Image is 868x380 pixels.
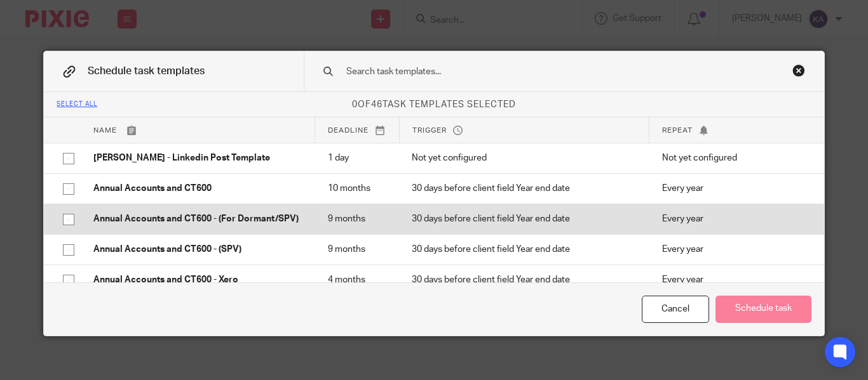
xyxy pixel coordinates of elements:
[412,125,636,136] p: Trigger
[328,273,387,286] p: 4 months
[412,243,636,256] p: 30 days before client field Year end date
[93,243,302,256] p: Annual Accounts and CT600 - (SPV)
[662,125,804,136] p: Repeat
[662,182,805,195] p: Every year
[642,296,709,323] div: Cancel
[93,152,302,164] p: [PERSON_NAME] - Linkedin Post Template
[328,125,386,136] p: Deadline
[93,127,117,134] span: Name
[44,98,824,111] p: of task templates selected
[412,213,636,225] p: 30 days before client field Year end date
[662,273,805,286] p: Every year
[371,100,383,109] span: 46
[93,182,302,195] p: Annual Accounts and CT600
[662,213,805,225] p: Every year
[345,65,746,79] input: Search task templates...
[88,66,205,76] span: Schedule task templates
[93,213,302,225] p: Annual Accounts and CT600 - (For Dormant/SPV)
[412,152,636,164] p: Not yet configured
[662,152,805,164] p: Not yet configured
[715,296,811,323] button: Schedule task
[93,273,302,286] p: Annual Accounts and CT600 - Xero
[328,243,387,256] p: 9 months
[352,100,358,109] span: 0
[412,273,636,286] p: 30 days before client field Year end date
[792,64,805,77] div: Close this dialog window
[57,101,97,108] div: Select all
[662,243,805,256] p: Every year
[328,152,387,164] p: 1 day
[412,182,636,195] p: 30 days before client field Year end date
[328,213,387,225] p: 9 months
[328,182,387,195] p: 10 months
